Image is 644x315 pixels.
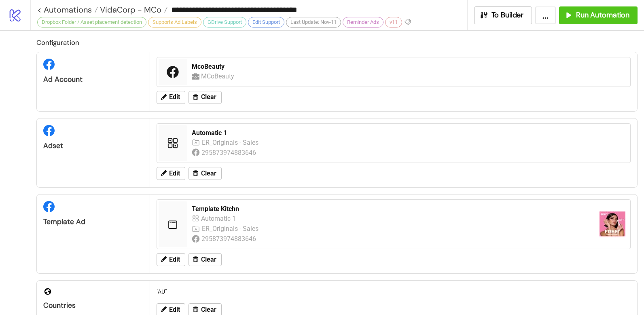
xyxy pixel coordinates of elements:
button: ... [535,6,556,24]
div: v11 [385,17,402,27]
span: Clear [201,93,216,101]
div: 295873974883646 [201,234,258,244]
a: VidaCorp - MCo [98,6,167,14]
div: McoBeauty [192,62,625,71]
div: 295873974883646 [201,148,258,158]
span: Clear [201,170,216,177]
button: Run Automation [559,6,638,24]
div: Template Kitchn [192,205,593,214]
button: To Builder [474,6,532,24]
button: Edit [157,167,185,180]
div: "AU" [153,284,634,299]
span: VidaCorp - MCo [98,4,161,15]
span: Edit [169,170,180,177]
h2: Configuration [36,37,638,48]
div: Ad Account [43,75,143,84]
div: ER_Originals - Sales [202,137,260,148]
div: Last Update: Nov-11 [286,17,341,27]
div: MCoBeauty [201,71,236,81]
button: Edit [157,91,185,104]
div: Automatic 1 [192,129,625,137]
div: Adset [43,141,143,150]
span: To Builder [491,11,524,20]
div: Automatic 1 [201,214,238,224]
button: Clear [189,167,222,180]
div: ER_Originals - Sales [202,224,260,234]
div: Template Ad [43,217,143,226]
div: Supports Ad Labels [148,17,201,27]
span: Clear [201,306,216,313]
div: Reminder Ads [343,17,383,27]
div: Dropbox Folder / Asset placement detection [37,17,146,27]
span: Edit [169,93,180,101]
div: GDrive Support [203,17,246,27]
span: Clear [201,256,216,263]
img: https://scontent-fra3-1.xx.fbcdn.net/v/t45.1600-4/479724001_120216927173110694_899479758034190333... [600,211,625,237]
button: Edit [157,253,185,266]
span: Run Automation [576,11,629,20]
div: Edit Support [248,17,284,27]
button: Clear [189,253,222,266]
span: Edit [169,256,180,263]
button: Clear [189,91,222,104]
div: Countries [43,301,143,310]
span: Edit [169,306,180,313]
a: < Automations [37,6,98,14]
